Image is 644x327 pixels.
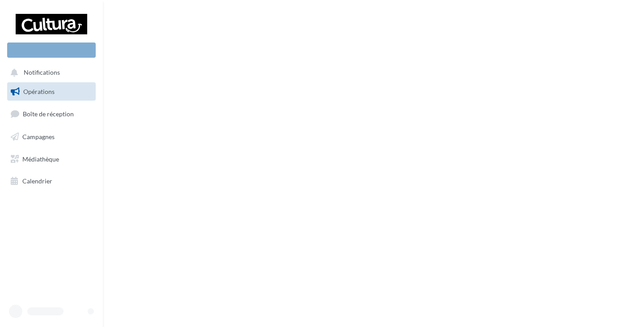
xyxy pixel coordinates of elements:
[7,42,96,58] div: Nouvelle campagne
[5,82,97,101] a: Opérations
[5,150,97,169] a: Médiathèque
[22,133,55,140] span: Campagnes
[24,69,60,76] span: Notifications
[23,88,55,95] span: Opérations
[5,127,97,146] a: Campagnes
[5,104,97,123] a: Boîte de réception
[22,155,59,162] span: Médiathèque
[5,172,97,191] a: Calendrier
[23,110,74,118] span: Boîte de réception
[22,177,52,185] span: Calendrier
